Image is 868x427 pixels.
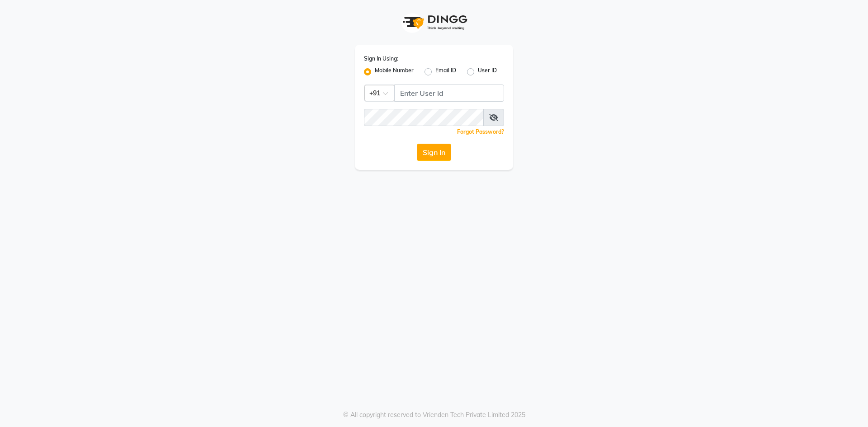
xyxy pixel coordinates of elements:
label: User ID [478,66,497,77]
img: logo1.svg [398,9,470,36]
label: Mobile Number [375,66,414,77]
label: Email ID [435,66,456,77]
label: Sign In Using: [364,55,398,63]
a: Forgot Password? [457,128,504,135]
input: Username [394,84,504,102]
input: Username [364,109,484,126]
button: Sign In [417,144,451,161]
